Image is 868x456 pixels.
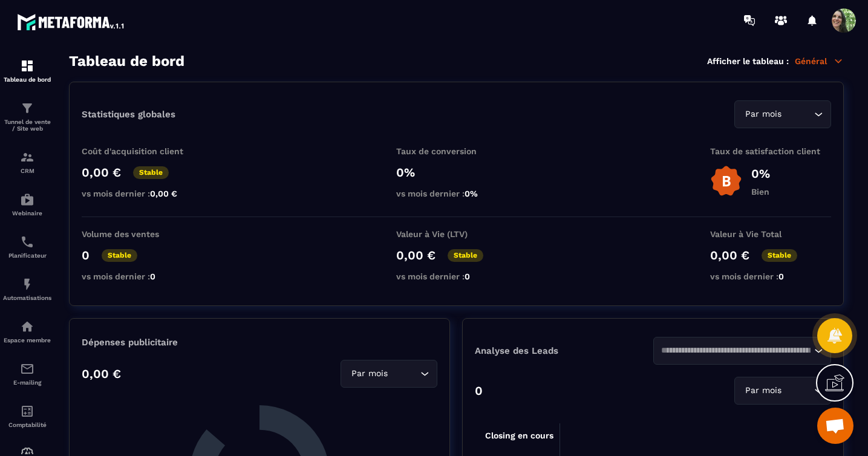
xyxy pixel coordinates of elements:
[20,59,34,73] img: formation
[3,310,51,353] a: automationsautomationsEspace membre
[396,248,436,262] p: 0,00 €
[661,344,812,357] input: Search for option
[465,272,470,281] span: 0
[751,187,770,197] p: Bien
[3,210,51,217] p: Webinaire
[475,383,483,398] p: 0
[710,248,749,262] p: 0,00 €
[742,384,784,397] span: Par mois
[20,192,34,207] img: automations
[20,277,34,292] img: automations
[396,146,517,156] p: Taux de conversion
[817,408,853,444] a: Ouvrir le chat
[3,395,51,437] a: accountantaccountantComptabilité
[762,249,797,262] p: Stable
[348,367,390,380] span: Par mois
[133,166,169,179] p: Stable
[82,165,121,180] p: 0,00 €
[17,11,126,33] img: logo
[3,168,51,174] p: CRM
[20,101,34,116] img: formation
[390,367,417,380] input: Search for option
[3,268,51,310] a: automationsautomationsAutomatisations
[150,272,155,281] span: 0
[734,377,831,405] div: Search for option
[82,229,203,239] p: Volume des ventes
[795,56,844,67] p: Général
[734,100,831,128] div: Search for option
[742,108,784,121] span: Par mois
[82,109,175,120] p: Statistiques globales
[3,76,51,83] p: Tableau de bord
[69,53,184,70] h3: Tableau de bord
[710,272,831,281] p: vs mois dernier :
[653,337,832,365] div: Search for option
[82,189,203,198] p: vs mois dernier :
[3,337,51,344] p: Espace membre
[396,229,517,239] p: Valeur à Vie (LTV)
[707,56,789,66] p: Afficher le tableau :
[710,146,831,156] p: Taux de satisfaction client
[396,272,517,281] p: vs mois dernier :
[3,379,51,386] p: E-mailing
[710,165,742,197] img: b-badge-o.b3b20ee6.svg
[3,50,51,92] a: formationformationTableau de bord
[20,404,34,419] img: accountant
[784,384,811,397] input: Search for option
[784,108,811,121] input: Search for option
[3,295,51,301] p: Automatisations
[751,166,770,181] p: 0%
[20,235,34,249] img: scheduler
[20,319,34,334] img: automations
[396,165,517,180] p: 0%
[102,249,137,262] p: Stable
[465,189,478,198] span: 0%
[485,431,553,441] tspan: Closing en cours
[341,360,437,388] div: Search for option
[20,150,34,164] img: formation
[3,353,51,395] a: emailemailE-mailing
[396,189,517,198] p: vs mois dernier :
[3,252,51,259] p: Planificateur
[20,362,34,376] img: email
[778,272,784,281] span: 0
[150,189,177,198] span: 0,00 €
[3,183,51,226] a: automationsautomationsWebinaire
[448,249,483,262] p: Stable
[3,119,51,132] p: Tunnel de vente / Site web
[710,229,831,239] p: Valeur à Vie Total
[82,366,121,381] p: 0,00 €
[82,146,203,156] p: Coût d'acquisition client
[475,345,653,356] p: Analyse des Leads
[3,141,51,183] a: formationformationCRM
[3,92,51,141] a: formationformationTunnel de vente / Site web
[3,422,51,428] p: Comptabilité
[82,337,437,348] p: Dépenses publicitaire
[82,248,90,262] p: 0
[82,272,203,281] p: vs mois dernier :
[3,226,51,268] a: schedulerschedulerPlanificateur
